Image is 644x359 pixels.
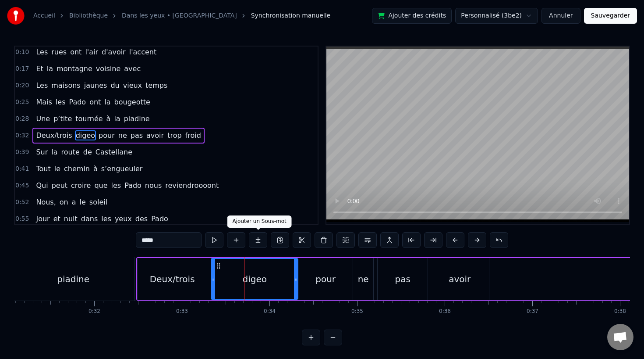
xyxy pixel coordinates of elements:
span: Jour [35,214,50,224]
span: montagne [56,64,93,74]
span: les [55,97,67,107]
span: la [50,147,58,157]
img: youka [7,7,25,25]
span: Castellane [95,147,133,157]
span: route [60,147,81,157]
span: la [103,97,111,107]
div: ne [358,273,369,286]
span: Pado [150,214,169,224]
span: piadine [123,114,151,124]
a: Dans les yeux • [GEOGRAPHIC_DATA] [122,11,237,20]
nav: breadcrumb [33,11,330,20]
span: 0:17 [15,65,29,73]
div: 0:38 [614,308,626,315]
span: la [46,64,54,74]
span: reviendroooont [164,180,219,190]
span: des [134,214,149,224]
span: 0:28 [15,115,29,123]
a: Ouvrir le chat [607,324,633,350]
span: l'accent [128,47,158,57]
span: 0:52 [15,198,29,207]
div: Deux/trois [150,273,195,286]
span: bougeotte [113,97,151,107]
span: Deux/trois [35,130,73,140]
span: nuit [63,214,78,224]
span: froid [184,130,202,140]
a: Bibliothèque [69,11,108,20]
span: à [92,164,99,174]
span: jaunes [83,80,108,90]
span: nous [144,180,163,190]
span: rues [50,47,67,57]
span: Nous, [35,197,57,207]
span: dans [80,214,99,224]
span: ont [69,47,82,57]
span: Sur [35,147,49,157]
span: digeo [75,130,96,140]
span: Tout [35,164,51,174]
span: 0:41 [15,165,29,173]
span: 0:25 [15,98,29,107]
span: croire [70,180,92,190]
span: la [113,114,121,124]
div: 0:37 [527,308,538,315]
span: maisons [50,80,81,90]
span: vieux [122,80,143,90]
div: Ajouter un Sous-mot [227,215,292,228]
span: et [53,214,61,224]
span: le [79,197,87,207]
span: Et [35,64,44,74]
span: ont [88,97,102,107]
span: Mais [35,97,53,107]
span: 0:32 [15,131,29,140]
span: s’engueuler [100,164,144,174]
span: d'avoir [101,47,127,57]
span: Synchronisation manuelle [251,11,331,20]
span: 0:39 [15,148,29,157]
span: Une [35,114,51,124]
div: 0:33 [176,308,188,315]
span: Les [35,80,49,90]
span: que [93,180,108,190]
span: pas [130,130,144,140]
span: 0:55 [15,215,29,223]
div: piadine [57,273,89,286]
span: peut [51,180,68,190]
span: voisine [95,64,121,74]
div: avoir [449,273,471,286]
span: trop [166,130,182,140]
span: du [110,80,120,90]
span: à [106,114,112,124]
span: Pado [124,180,142,190]
div: 0:36 [439,308,451,315]
span: le [53,164,61,174]
span: on [59,197,69,207]
a: Accueil [33,11,55,20]
span: a [71,197,77,207]
div: digeo [242,273,267,286]
span: pour [98,130,116,140]
span: ne [117,130,128,140]
span: 0:10 [15,48,29,57]
span: Les [35,47,49,57]
div: 0:32 [88,308,100,315]
span: yeux [114,214,133,224]
span: les [110,180,122,190]
span: avoir [145,130,165,140]
span: l'air [84,47,99,57]
span: 0:20 [15,81,29,90]
span: soleil [88,197,108,207]
button: Ajouter des crédits [372,8,452,24]
div: pas [395,273,410,286]
button: Annuler [541,8,580,24]
span: avec [123,64,142,74]
div: 0:35 [351,308,363,315]
span: p’tite [53,114,73,124]
div: pour [315,273,336,286]
button: Sauvegarder [584,8,637,24]
span: 0:45 [15,181,29,190]
span: les [100,214,112,224]
span: de [82,147,93,157]
span: temps [145,80,168,90]
div: 0:34 [264,308,276,315]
